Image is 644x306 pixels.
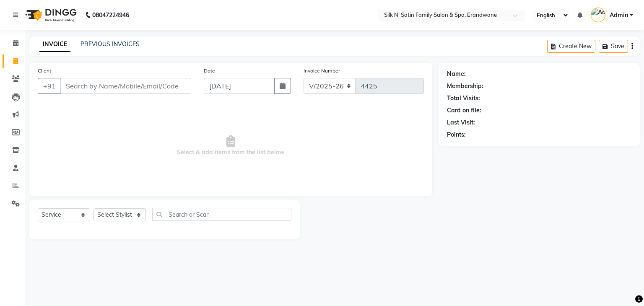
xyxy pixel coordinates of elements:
input: Search by Name/Mobile/Email/Code [60,78,191,94]
div: Last Visit: [447,118,475,127]
button: Save [599,40,628,53]
img: Admin [591,8,605,22]
label: Client [38,67,51,75]
a: INVOICE [39,37,70,52]
b: 08047224946 [92,3,129,27]
div: Card on file: [447,106,481,115]
label: Invoice Number [304,67,340,75]
span: Admin [610,11,628,20]
div: Name: [447,70,466,78]
button: Create New [547,40,595,53]
input: Search or Scan [152,208,291,221]
label: Date [204,67,215,75]
span: Select & add items from the list below [38,104,424,188]
button: +91 [38,78,61,94]
div: Points: [447,130,466,139]
a: PREVIOUS INVOICES [80,40,140,48]
div: Total Visits: [447,94,480,103]
img: logo [21,3,79,27]
div: Membership: [447,82,483,91]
